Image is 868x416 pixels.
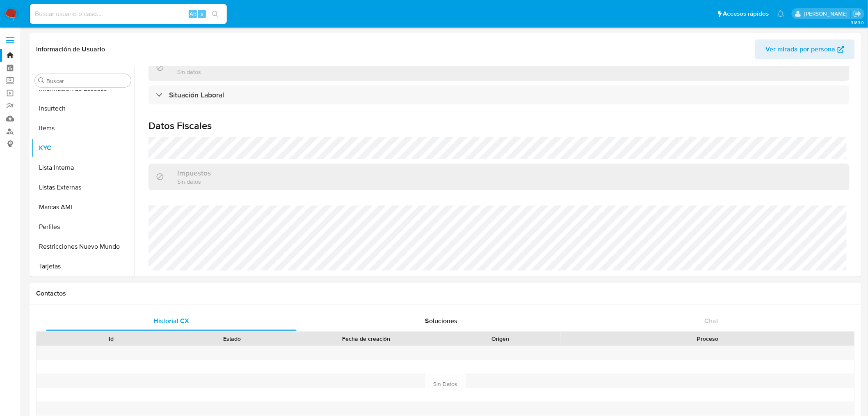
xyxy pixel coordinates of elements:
[425,316,458,326] span: Soluciones
[36,45,105,53] h1: Información de Usuario
[804,10,850,18] p: leonardo.alvarezortiz@mercadolibre.com.co
[57,335,166,343] div: Id
[148,86,850,104] div: Situación Laboral
[153,316,189,326] span: Historial CX
[723,9,769,18] span: Accesos rápidos
[32,217,134,237] button: Perfiles
[30,9,227,19] input: Buscar usuario o caso...
[207,8,224,20] button: search-icon
[755,39,855,59] button: Ver mirada por persona
[177,169,211,178] h3: Impuestos
[32,158,134,178] button: Lista Interna
[32,178,134,197] button: Listas Externas
[32,138,134,158] button: KYC
[32,118,134,138] button: Items
[766,39,836,59] span: Ver mirada por persona
[177,178,211,185] p: Sin datos
[38,77,45,84] button: Buscar
[32,197,134,217] button: Marcas AML
[566,335,849,343] div: Proceso
[201,10,203,18] span: s
[705,316,719,326] span: Chat
[32,237,134,257] button: Restricciones Nuevo Mundo
[853,9,862,18] a: Salir
[36,289,855,298] h1: Contactos
[177,335,286,343] div: Estado
[298,335,434,343] div: Fecha de creación
[177,68,208,76] p: Sin datos
[32,99,134,118] button: Insurtech
[148,120,850,132] h1: Datos Fiscales
[32,257,134,276] button: Tarjetas
[148,54,850,81] div: ParientesSin datos
[446,335,555,343] div: Origen
[169,90,224,99] h3: Situación Laboral
[148,164,850,190] div: ImpuestosSin datos
[46,77,128,85] input: Buscar
[777,10,784,17] a: Notificaciones
[190,10,196,18] span: Alt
